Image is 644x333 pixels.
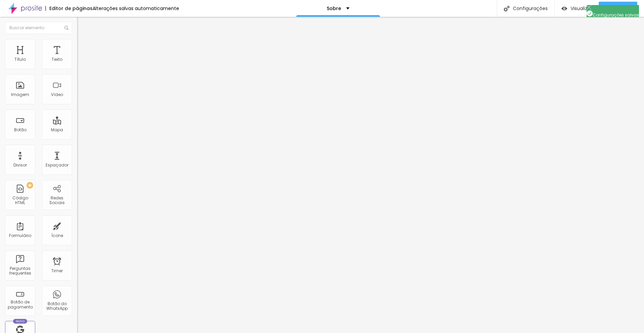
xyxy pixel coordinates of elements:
[599,2,637,15] button: Publicar
[46,163,68,168] div: Espaçador
[9,233,31,238] div: Formulário
[504,6,509,11] img: Icone
[14,57,26,62] div: Título
[587,12,639,18] span: Configurações salvas
[561,6,567,11] img: view-1.svg
[44,196,70,205] div: Redes Sociais
[44,301,70,311] div: Botão do WhatsApp
[587,5,591,10] img: Icone
[51,269,63,273] div: Timer
[14,128,26,132] div: Botão
[51,128,63,132] div: Mapa
[45,6,93,11] div: Editor de páginas
[7,196,33,205] div: Código HTML
[93,6,179,11] div: Alterações salvas automaticamente
[555,2,599,15] button: Visualizar
[51,92,63,97] div: Vídeo
[52,57,62,62] div: Texto
[13,163,27,168] div: Divisor
[13,319,28,324] div: Novo
[77,17,644,333] iframe: Editor
[7,300,33,310] div: Botão de pagamento
[11,92,29,97] div: Imagem
[51,233,63,238] div: Ícone
[587,10,593,16] img: Icone
[571,6,592,11] span: Visualizar
[64,26,68,30] img: Icone
[327,6,341,11] p: Sobre
[7,266,33,276] div: Perguntas frequentes
[5,22,72,34] input: Buscar elemento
